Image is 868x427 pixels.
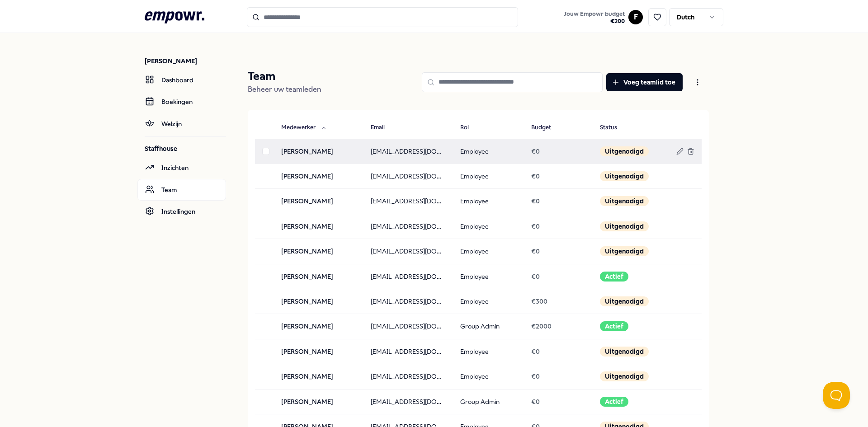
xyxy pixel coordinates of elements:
td: [PERSON_NAME] [274,214,363,239]
td: Employee [453,139,524,164]
span: € 0 [531,197,540,205]
td: [EMAIL_ADDRESS][DOMAIN_NAME] [363,239,453,264]
div: Uitgenodigd [600,246,649,256]
td: Employee [453,264,524,289]
td: [EMAIL_ADDRESS][DOMAIN_NAME] [363,189,453,214]
td: [PERSON_NAME] [274,364,363,389]
span: € 300 [531,298,547,305]
td: [PERSON_NAME] [274,139,363,164]
a: Team [137,179,226,201]
button: Budget [524,119,569,137]
span: € 0 [531,348,540,355]
span: Jouw Empowr budget [564,10,625,18]
button: Rol [453,119,487,137]
button: Voeg teamlid toe [606,73,683,91]
span: € 0 [531,223,540,230]
td: [EMAIL_ADDRESS][DOMAIN_NAME] [363,164,453,188]
td: [PERSON_NAME] [274,289,363,314]
a: Instellingen [137,201,226,222]
button: Status [593,119,635,137]
td: Group Admin [453,314,524,339]
iframe: Help Scout Beacon - Open [823,382,850,409]
div: Uitgenodigd [600,171,649,181]
span: € 2000 [531,323,552,330]
td: Employee [453,164,524,188]
span: € 0 [531,273,540,280]
button: Email [363,119,403,137]
div: Uitgenodigd [600,371,649,381]
td: [PERSON_NAME] [274,314,363,339]
button: F [628,10,643,24]
td: [PERSON_NAME] [274,339,363,364]
span: Beheer uw teamleden [248,85,321,94]
p: Team [248,69,321,84]
td: [EMAIL_ADDRESS][DOMAIN_NAME] [363,314,453,339]
td: [PERSON_NAME] [274,264,363,289]
a: Inzichten [137,157,226,178]
td: Employee [453,364,524,389]
button: Medewerker [274,119,334,137]
td: Employee [453,289,524,314]
span: € 0 [531,173,540,180]
input: Search for products, categories or subcategories [247,7,518,27]
span: € 200 [564,18,625,25]
td: [EMAIL_ADDRESS][DOMAIN_NAME] [363,264,453,289]
td: [PERSON_NAME] [274,239,363,264]
a: Welzijn [137,113,226,135]
button: Open menu [686,73,709,91]
td: [EMAIL_ADDRESS][DOMAIN_NAME] [363,364,453,389]
div: Uitgenodigd [600,296,649,306]
button: Jouw Empowr budget€200 [562,9,627,27]
td: [EMAIL_ADDRESS][DOMAIN_NAME] [363,289,453,314]
td: Employee [453,189,524,214]
span: € 0 [531,373,540,380]
a: Jouw Empowr budget€200 [560,8,628,27]
div: Uitgenodigd [600,221,649,231]
span: € 0 [531,148,540,155]
td: [EMAIL_ADDRESS][DOMAIN_NAME] [363,339,453,364]
td: [PERSON_NAME] [274,189,363,214]
div: Uitgenodigd [600,347,649,357]
div: Actief [600,272,628,282]
td: Employee [453,339,524,364]
td: [EMAIL_ADDRESS][DOMAIN_NAME] [363,214,453,239]
td: [PERSON_NAME] [274,164,363,188]
a: Dashboard [137,69,226,91]
div: Uitgenodigd [600,146,649,156]
span: € 0 [531,248,540,255]
td: Employee [453,239,524,264]
td: [EMAIL_ADDRESS][DOMAIN_NAME] [363,139,453,164]
td: Employee [453,214,524,239]
div: Actief [600,321,628,331]
p: Staffhouse [145,144,226,153]
a: Boekingen [137,91,226,113]
div: Uitgenodigd [600,196,649,206]
p: [PERSON_NAME] [145,56,226,66]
